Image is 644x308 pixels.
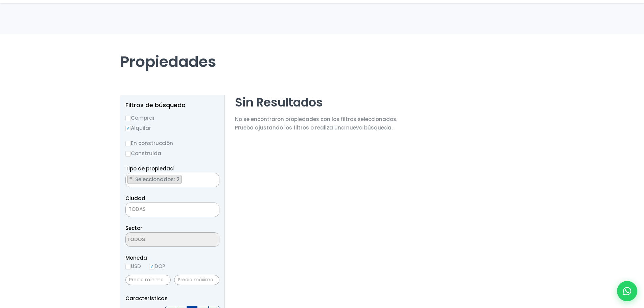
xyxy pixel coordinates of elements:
h2: Filtros de búsqueda [125,102,219,109]
span: TODAS [125,203,219,217]
label: Alquilar [125,124,219,132]
label: USD [125,262,141,270]
span: × [129,175,133,181]
label: Construida [125,149,219,158]
li: APARTAMENTO [127,175,182,184]
input: Precio máximo [174,275,219,285]
h1: Propiedades [120,34,524,71]
p: No se encontraron propiedades con los filtros seleccionados. Prueba ajustando los filtros o reali... [235,115,397,132]
input: Precio mínimo [125,275,171,285]
input: Alquilar [125,126,131,131]
span: × [212,175,215,181]
textarea: Search [126,233,191,247]
input: En construcción [125,141,131,146]
input: Construida [125,151,131,157]
span: Ciudad [125,195,145,202]
textarea: Search [126,173,129,188]
input: USD [125,264,131,269]
span: Moneda [125,254,219,262]
button: Remove item [128,175,134,181]
label: En construcción [125,139,219,147]
input: DOP [149,264,154,269]
input: Comprar [125,116,131,121]
label: DOP [149,262,165,270]
span: TODAS [126,205,219,214]
label: Comprar [125,114,219,122]
span: Tipo de propiedad [125,165,174,172]
h2: Sin Resultados [235,95,397,110]
span: Sector [125,224,142,232]
span: Seleccionados: 2 [135,176,181,183]
p: Características [125,294,219,303]
button: Remove all items [212,175,216,182]
span: TODAS [128,206,146,213]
